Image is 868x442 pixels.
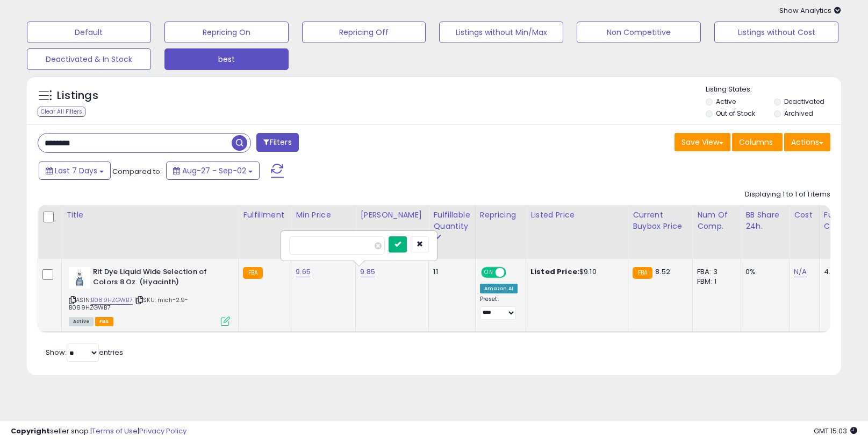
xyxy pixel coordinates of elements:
span: 8.52 [655,266,670,277]
div: FBA: 3 [697,267,733,277]
b: Rit Dye Liquid Wide Selection of Colors 8 Oz. (Hyacinth) [93,267,224,290]
img: 31QBDl9jIZL._SL40_.jpg [69,267,90,289]
label: Out of Stock [716,109,755,118]
span: All listings currently available for purchase on Amazon [69,317,94,326]
h5: Listings [57,88,98,103]
div: [PERSON_NAME] [360,209,424,221]
div: Preset: [480,296,518,320]
div: Amazon AI [480,284,518,293]
div: Num of Comp. [697,209,736,232]
p: Listing States: [706,85,841,95]
label: Archived [784,109,813,118]
button: Default [27,22,151,43]
label: Active [716,97,736,106]
a: Terms of Use [92,426,138,436]
div: Displaying 1 to 1 of 1 items [745,190,830,200]
small: FBA [243,267,263,279]
button: Columns [732,133,783,151]
button: Actions [784,133,830,151]
span: FBA [95,317,113,326]
div: BB Share 24h. [745,209,785,232]
a: 9.85 [360,266,375,277]
button: Non Competitive [577,22,701,43]
div: Fulfillment Cost [824,209,865,232]
button: Deactivated & In Stock [27,48,151,70]
div: Repricing [480,209,521,221]
div: Min Price [296,209,351,221]
div: Fulfillable Quantity [433,209,470,232]
div: seller snap | | [11,426,186,437]
strong: Copyright [11,426,50,436]
span: OFF [504,268,521,277]
span: Compared to: [112,166,162,177]
div: Listed Price [530,209,623,221]
span: ON [482,268,496,277]
button: Aug-27 - Sep-02 [166,162,260,180]
a: N/A [794,266,807,277]
a: B089HZGWB7 [91,296,133,305]
span: 2025-09-15 15:03 GMT [814,426,857,436]
button: Listings without Cost [714,22,838,43]
div: Title [66,209,234,221]
label: Deactivated [784,97,824,106]
a: Privacy Policy [139,426,186,436]
button: Last 7 Days [39,162,111,180]
button: Filters [256,133,298,152]
div: Cost [794,209,815,221]
div: Clear All Filters [38,107,85,117]
span: Show: entries [46,347,123,357]
span: Columns [739,137,773,148]
span: | SKU: mich-2.9-B089HZGWB7 [69,296,189,312]
div: FBM: 1 [697,277,733,286]
button: Repricing On [164,22,289,43]
button: best [164,48,289,70]
button: Save View [675,133,730,151]
a: 9.65 [296,266,311,277]
div: ASIN: [69,267,230,325]
small: FBA [633,267,652,279]
div: 11 [433,267,467,277]
div: Current Buybox Price [633,209,688,232]
button: Repricing Off [302,22,426,43]
span: Aug-27 - Sep-02 [182,165,246,176]
div: Fulfillment [243,209,286,221]
div: 0% [745,267,781,277]
button: Listings without Min/Max [439,22,563,43]
div: 4.15 [824,267,862,277]
span: Show Analytics [779,5,841,16]
span: Last 7 Days [55,165,97,176]
div: $9.10 [530,267,620,277]
b: Listed Price: [530,266,579,277]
